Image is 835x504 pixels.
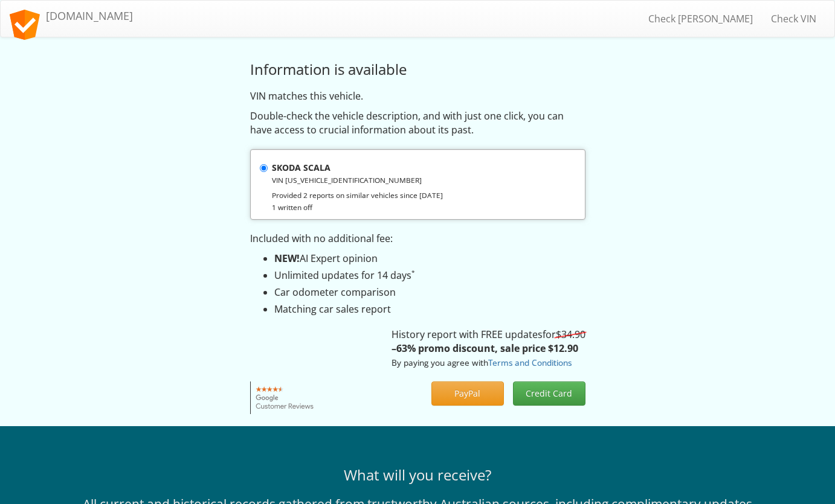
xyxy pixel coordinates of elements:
p: Double-check the vehicle description, and with just one click, you can have access to crucial inf... [250,109,585,137]
li: Matching car sales report [274,302,585,316]
strong: –63% promo discount, sale price $12.90 [392,342,578,355]
a: Check VIN [762,4,825,34]
li: Car odometer comparison [274,285,585,299]
button: Credit Card [513,381,585,406]
small: VIN [US_VEHICLE_IDENTIFICATION_NUMBER] [272,175,422,185]
p: History report with FREE updates [392,328,585,369]
a: Check [PERSON_NAME] [639,4,762,34]
button: PayPal [431,381,504,406]
li: AI Expert opinion [274,252,585,266]
span: for [543,328,585,341]
a: Terms and Conditions [488,357,572,368]
p: VIN matches this vehicle. [250,89,585,103]
li: Unlimited updates for 14 days [274,269,585,282]
input: SKODA SCALA VIN [US_VEHICLE_IDENTIFICATION_NUMBER] Provided 2 reports on similar vehicles since [... [260,164,268,172]
p: Included with no additional fee: [250,232,585,246]
img: Google customer reviews [251,381,320,414]
strong: SKODA SCALA [272,162,330,173]
h3: What will you receive? [73,467,762,483]
img: logo.svg [10,10,40,40]
small: Provided 2 reports on similar vehicles since [DATE] [272,190,443,200]
h3: Information is available [250,62,585,77]
small: 1 written off [272,202,312,212]
strong: NEW! [274,252,300,265]
s: $34.90 [556,328,585,341]
a: [DOMAIN_NAME] [1,1,142,31]
small: By paying you agree with [392,357,572,368]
